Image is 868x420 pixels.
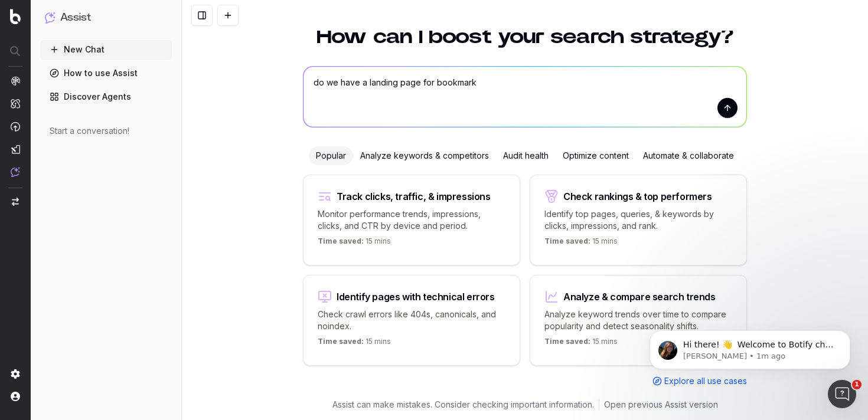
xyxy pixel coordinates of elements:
[544,309,732,332] p: Analyze keyword trends over time to compare popularity and detect seasonality shifts.
[318,237,391,251] p: 15 mins
[11,369,20,379] img: Setting
[852,380,862,389] span: 1
[309,146,353,165] div: Popular
[304,67,746,127] textarea: do we have a landing page for bookmark
[563,192,712,201] div: Check rankings & top performers
[318,337,391,351] p: 15 mins
[51,45,204,56] p: Message from Laura, sent 1m ago
[544,237,590,245] span: Time saved:
[11,145,20,154] img: Studio
[563,292,716,301] div: Analyze & compare search trends
[318,237,364,245] span: Time saved:
[544,337,618,351] p: 15 mins
[337,292,495,301] div: Identify pages with technical errors
[11,99,20,109] img: Intelligence
[828,380,856,408] iframe: Intercom live chat
[332,399,594,411] p: Assist can make mistakes. Consider checking important information.
[60,9,91,26] h1: Assist
[556,146,636,165] div: Optimize content
[12,198,19,206] img: Switch project
[303,26,747,47] h1: How can I boost your search strategy?
[544,208,732,232] p: Identify top pages, queries, & keywords by clicks, impressions, and rank.
[353,146,496,165] div: Analyze keywords & competitors
[50,125,162,137] div: Start a conversation!
[11,167,20,177] img: Assist
[11,122,20,132] img: Activation
[496,146,556,165] div: Audit health
[544,237,618,251] p: 15 mins
[11,76,20,86] img: Analytics
[45,12,56,23] img: Assist
[51,34,201,91] span: Hi there! 👋 Welcome to Botify chat support! Have a question? Reply to this message and our team w...
[10,9,21,24] img: Botify logo
[318,337,364,346] span: Time saved:
[632,306,868,388] iframe: Intercom notifications message
[40,64,172,83] a: How to use Assist
[544,337,590,346] span: Time saved:
[604,399,718,411] a: Open previous Assist version
[40,87,172,106] a: Discover Agents
[318,309,505,332] p: Check crawl errors like 404s, canonicals, and noindex.
[636,146,741,165] div: Automate & collaborate
[318,208,505,232] p: Monitor performance trends, impressions, clicks, and CTR by device and period.
[337,192,491,201] div: Track clicks, traffic, & impressions
[40,40,172,59] button: New Chat
[45,9,167,26] button: Assist
[11,392,20,401] img: My account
